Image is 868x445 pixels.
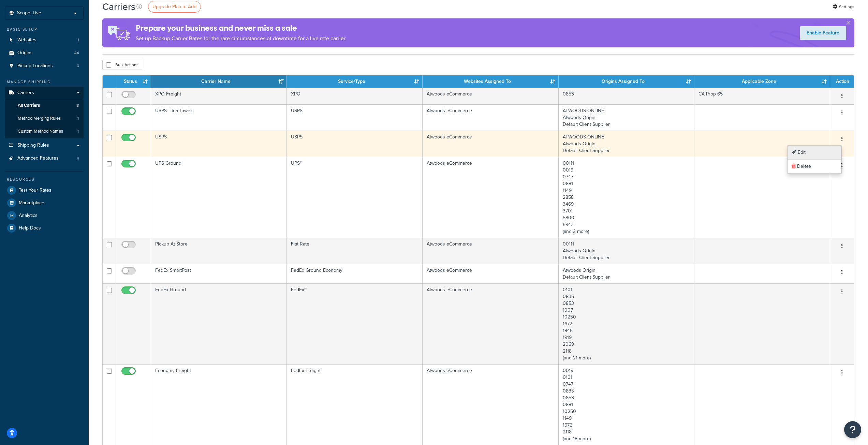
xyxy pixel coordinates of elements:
td: ATWOODS ONLINE Atwoods Origin Default Client Supplier [559,104,694,131]
li: Carriers [5,87,84,138]
th: Status: activate to sort column ascending [116,75,151,88]
td: Atwoods eCommerce [423,238,558,264]
a: Settings [833,2,854,12]
h4: Prepare your business and never miss a sale [136,23,347,34]
li: Websites [5,34,84,46]
td: 00111 0019 0747 0881 1149 2858 3469 3701 5800 5942 (and 2 more) [559,157,694,238]
a: Help Docs [5,222,84,234]
td: Atwoods eCommerce [423,88,558,104]
td: Atwoods eCommerce [423,131,558,157]
span: Method Merging Rules [18,116,61,121]
td: ATWOODS ONLINE Atwoods Origin Default Client Supplier [559,131,694,157]
li: Custom Method Names [5,125,84,138]
a: Marketplace [5,197,84,209]
td: Economy Freight [151,364,287,445]
th: Action [830,75,854,88]
td: USPS [151,131,287,157]
td: 0101 0835 0853 1007 10250 1672 1845 1919 2069 2118 (and 21 more) [559,283,694,364]
td: Atwoods Origin Default Client Supplier [559,264,694,283]
span: 44 [74,50,79,56]
td: FedEx SmartPost [151,264,287,283]
a: Test Your Rates [5,184,84,196]
span: Shipping Rules [17,143,49,148]
td: CA Prop 65 [694,88,830,104]
a: Pickup Locations 0 [5,60,84,72]
span: Upgrade Plan to Add [152,3,196,10]
td: Atwoods eCommerce [423,283,558,364]
td: FedEx® [287,283,423,364]
span: 0 [77,63,79,69]
span: 1 [77,129,79,134]
span: Analytics [19,213,38,219]
a: Enable Feature [800,26,846,40]
span: All Carriers [18,103,40,108]
td: XPO Freight [151,88,287,104]
span: Test Your Rates [19,188,52,193]
span: 4 [77,155,79,161]
a: Carriers [5,87,84,99]
td: UPS® [287,157,423,238]
td: FedEx Ground [151,283,287,364]
th: Service/Type: activate to sort column ascending [287,75,423,88]
button: Bulk Actions [102,60,142,70]
td: FedEx Freight [287,364,423,445]
span: Custom Method Names [18,129,63,134]
li: Advanced Features [5,152,84,165]
a: Upgrade Plan to Add [148,1,201,13]
div: Manage Shipping [5,79,84,85]
span: Origins [17,50,33,56]
span: Advanced Features [17,155,59,161]
td: Atwoods eCommerce [423,264,558,283]
td: USPS - Tea Towels [151,104,287,131]
a: Custom Method Names 1 [5,125,84,138]
div: Resources [5,177,84,182]
li: Origins [5,47,84,59]
span: 1 [77,116,79,121]
span: Marketplace [19,200,44,206]
th: Applicable Zone: activate to sort column ascending [694,75,830,88]
a: Analytics [5,209,84,222]
td: UPS Ground [151,157,287,238]
a: Shipping Rules [5,139,84,152]
td: 0019 0101 0747 0835 0853 0881 10250 1149 1672 2118 (and 18 more) [559,364,694,445]
button: Open Resource Center [844,421,861,438]
span: Websites [17,37,36,43]
img: ad-rules-rateshop-fe6ec290ccb7230408bd80ed9643f0289d75e0ffd9eb532fc0e269fcd187b520.png [102,18,136,47]
td: Atwoods eCommerce [423,157,558,238]
th: Websites Assigned To: activate to sort column ascending [423,75,558,88]
p: Set up Backup Carrier Rates for the rare circumstances of downtime for a live rate carrier. [136,34,347,43]
td: USPS [287,104,423,131]
td: 00111 Atwoods Origin Default Client Supplier [559,238,694,264]
a: Delete [788,160,841,174]
a: Advanced Features 4 [5,152,84,165]
td: Pickup At Store [151,238,287,264]
td: XPO [287,88,423,104]
td: Atwoods eCommerce [423,104,558,131]
span: 1 [78,37,79,43]
span: 8 [76,103,79,108]
span: Help Docs [19,225,41,231]
a: Edit [788,146,841,160]
th: Origins Assigned To: activate to sort column ascending [559,75,694,88]
div: Basic Setup [5,27,84,32]
span: Pickup Locations [17,63,53,69]
td: 0853 [559,88,694,104]
td: FedEx Ground Economy [287,264,423,283]
li: Method Merging Rules [5,112,84,125]
a: All Carriers 8 [5,99,84,112]
li: All Carriers [5,99,84,112]
span: Scope: Live [17,10,41,16]
td: Atwoods eCommerce [423,364,558,445]
th: Carrier Name: activate to sort column ascending [151,75,287,88]
a: Method Merging Rules 1 [5,112,84,125]
a: Websites 1 [5,34,84,46]
td: USPS [287,131,423,157]
span: Carriers [17,90,34,96]
li: Pickup Locations [5,60,84,72]
td: Flat Rate [287,238,423,264]
a: Origins 44 [5,47,84,59]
